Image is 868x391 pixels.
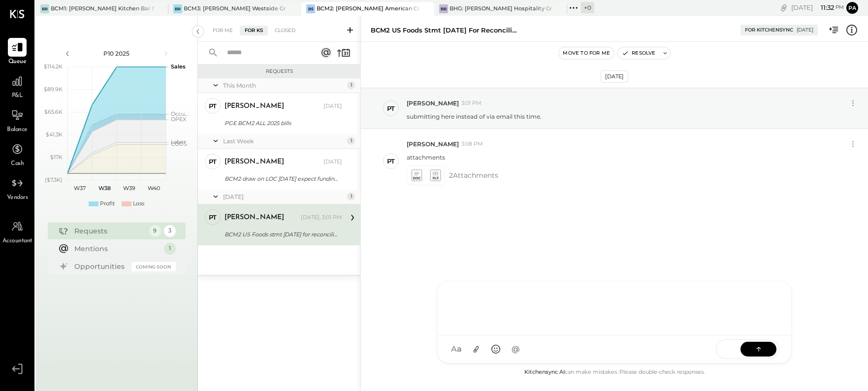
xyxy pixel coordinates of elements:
a: Balance [0,106,34,134]
div: [PERSON_NAME] [225,213,284,223]
div: Coming Soon [131,262,176,271]
text: W38 [98,185,110,192]
div: 9 [149,225,161,237]
text: Sales [171,63,186,70]
button: Aa [448,340,465,358]
span: 11 : 32 [814,3,834,12]
button: Move to for me [559,47,614,59]
div: PT [387,104,395,113]
text: OPEX [171,116,187,123]
div: copy link [779,2,789,13]
div: Opportunities [74,261,127,271]
span: Balance [7,126,28,134]
a: Accountant [0,217,34,246]
button: Resolve [618,47,659,59]
text: W40 [147,185,160,192]
div: BCM2 draw on LOC [DATE] expect funding 9/22 [225,174,339,184]
div: 1 [347,137,355,145]
text: $89.9K [44,86,63,93]
span: Queue [8,58,27,66]
text: COGS [171,140,187,147]
div: [DATE] [797,27,813,33]
span: 3:01 PM [461,99,482,107]
div: BCM2 US Foods stmt [DATE] for reconciliation [225,229,339,239]
span: SEND [716,337,740,362]
div: Last Week [223,137,345,145]
a: P&L [0,72,34,100]
div: PT [209,101,217,111]
div: 1 [347,193,355,200]
text: $65.6K [44,108,63,115]
div: For KS [240,26,268,35]
div: [DATE], 3:01 PM [301,214,342,222]
div: BR [40,4,49,13]
div: Closed [270,26,300,35]
div: Profit [100,200,115,208]
a: Vendors [0,174,34,202]
span: P&L [12,92,23,100]
span: 2 Attachment s [449,165,498,185]
div: BHG: [PERSON_NAME] Hospitality Group, LLC [450,5,552,13]
span: Cash [11,160,24,168]
div: BR [173,4,182,13]
div: PGE BCM2 ALL 2025 bills [225,118,339,128]
div: PT [387,157,395,166]
div: + 0 [581,2,594,13]
div: [DATE] [601,70,628,83]
span: [PERSON_NAME] [407,99,459,107]
text: Occu... [171,110,188,117]
div: 1 [347,81,355,89]
div: BS [306,4,315,13]
text: Labor [171,138,186,145]
div: This Month [223,81,345,90]
div: BCM2 US Foods stmt [DATE] for reconciliation [371,26,518,35]
div: BCM3: [PERSON_NAME] Westside Grill [184,5,287,13]
div: 1 [164,243,176,255]
div: [PERSON_NAME] [225,101,284,111]
text: W39 [123,185,135,192]
div: PT [209,157,217,166]
span: Accountant [2,237,32,246]
p: attachments [407,153,445,162]
span: pm [836,4,844,11]
text: $41.3K [46,131,63,138]
button: @ [507,340,524,358]
p: submitting here instead of via email this time. [407,112,542,121]
div: BCM2: [PERSON_NAME] American Cooking [317,5,419,13]
div: Requests [203,68,355,75]
div: For Me [208,26,238,35]
a: Cash [0,140,34,168]
div: 3 [164,225,176,237]
text: W37 [74,185,86,192]
div: [DATE] [791,3,844,12]
div: [DATE] [223,193,345,201]
div: BB [439,4,448,13]
span: Vendors [7,194,28,202]
a: Queue [0,38,34,66]
div: Mentions [74,244,159,254]
text: ($7.3K) [45,176,63,183]
text: $114.2K [44,63,63,70]
div: [PERSON_NAME] [225,157,284,167]
span: 3:08 PM [461,140,483,148]
div: BCM1: [PERSON_NAME] Kitchen Bar Market [51,5,154,13]
div: PT [209,213,217,222]
span: [PERSON_NAME] [407,140,459,148]
span: a [457,344,462,354]
text: $17K [50,154,63,161]
div: P10 2025 [75,49,159,58]
div: For KitchenSync [745,27,793,33]
div: Loss [133,200,144,208]
div: Requests [74,226,144,236]
button: Pa [846,2,858,14]
span: @ [512,344,520,354]
div: [DATE] [323,102,342,110]
div: [DATE] [323,158,342,166]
